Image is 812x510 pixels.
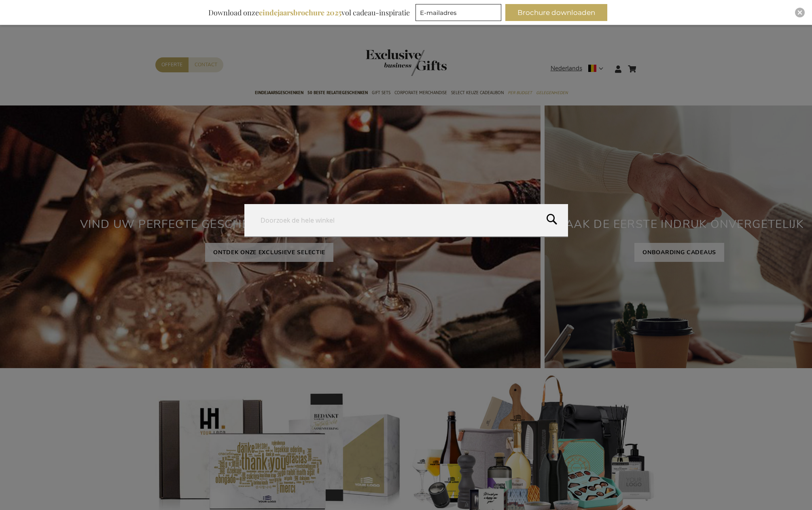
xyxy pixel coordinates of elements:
b: eindejaarsbrochure 2025 [259,8,341,17]
img: Close [797,10,802,15]
div: Download onze vol cadeau-inspiratie [205,4,413,21]
div: Close [795,8,805,17]
button: Brochure downloaden [505,4,607,21]
form: marketing offers and promotions [416,4,504,23]
input: E-mailadres [416,4,501,21]
input: Doorzoek de hele winkel [244,204,568,236]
